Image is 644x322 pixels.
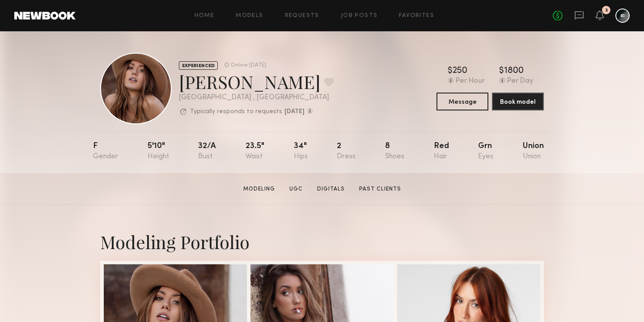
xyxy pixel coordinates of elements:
[246,142,264,161] div: 23.5"
[456,77,485,85] div: Per Hour
[341,13,378,19] a: Job Posts
[605,8,608,13] div: 3
[179,61,218,70] div: EXPERIENCED
[507,77,533,85] div: Per Day
[195,13,215,19] a: Home
[148,142,169,161] div: 5'10"
[337,142,356,161] div: 2
[294,142,308,161] div: 34"
[434,142,449,161] div: Red
[399,13,434,19] a: Favorites
[286,185,306,193] a: UGC
[179,70,334,93] div: [PERSON_NAME]
[499,67,504,76] div: $
[356,185,405,193] a: Past Clients
[492,93,544,110] button: Book model
[236,13,263,19] a: Models
[231,63,266,68] div: Online [DATE]
[93,142,118,161] div: F
[100,230,544,254] div: Modeling Portfolio
[448,67,453,76] div: $
[190,109,282,115] p: Typically responds to requests
[504,67,524,76] div: 1800
[314,185,348,193] a: Digitals
[198,142,216,161] div: 32/a
[478,142,493,161] div: Grn
[436,93,488,110] button: Message
[285,13,319,19] a: Requests
[179,94,334,102] div: [GEOGRAPHIC_DATA] , [GEOGRAPHIC_DATA]
[240,185,279,193] a: Modeling
[284,109,305,115] b: [DATE]
[385,142,404,161] div: 8
[453,67,467,76] div: 250
[523,142,544,161] div: Union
